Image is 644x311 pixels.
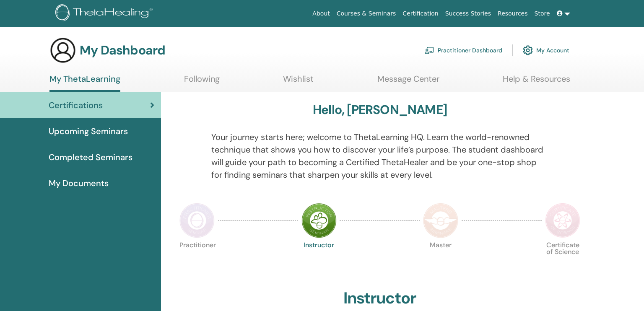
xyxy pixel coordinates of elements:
img: Instructor [301,203,337,238]
a: My ThetaLearning [49,74,120,92]
span: My Documents [49,177,109,189]
p: Practitioner [179,242,215,277]
a: Wishlist [283,74,314,90]
h3: Hello, [PERSON_NAME] [313,102,447,117]
a: Practitioner Dashboard [424,41,502,60]
p: Certificate of Science [545,242,580,277]
a: My Account [523,41,569,60]
p: Instructor [301,242,337,277]
img: Certificate of Science [545,203,580,238]
h3: My Dashboard [80,43,165,58]
a: Courses & Seminars [333,6,400,21]
span: Completed Seminars [49,151,132,163]
a: Resources [494,6,531,21]
span: Upcoming Seminars [49,125,128,137]
img: logo.png [55,4,156,23]
img: chalkboard-teacher.svg [424,47,434,54]
span: Certifications [49,99,103,111]
a: Success Stories [442,6,494,21]
a: Store [531,6,553,21]
h2: Instructor [343,289,417,308]
img: cog.svg [523,43,533,57]
a: Certification [399,6,441,21]
img: Master [423,203,458,238]
a: Following [184,74,220,90]
img: Practitioner [179,203,215,238]
a: Message Center [377,74,439,90]
p: Master [423,242,458,277]
img: generic-user-icon.jpg [49,37,76,64]
p: Your journey starts here; welcome to ThetaLearning HQ. Learn the world-renowned technique that sh... [211,131,549,181]
a: Help & Resources [503,74,570,90]
a: About [309,6,333,21]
